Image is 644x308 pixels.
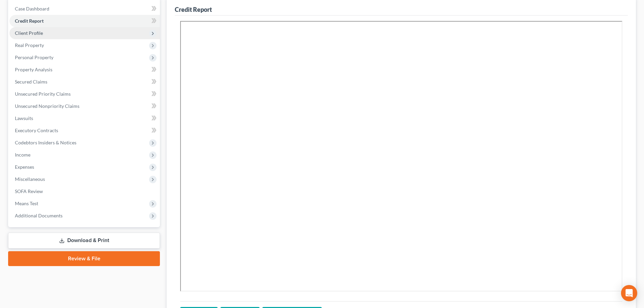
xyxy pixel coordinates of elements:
span: Lawsuits [15,115,33,121]
span: Miscellaneous [15,176,45,182]
span: Expenses [15,164,34,170]
span: Client Profile [15,30,43,36]
a: Credit Report [9,15,160,27]
span: Real Property [15,42,44,48]
div: Credit Report [175,5,212,14]
a: SOFA Review [9,185,160,197]
span: Unsecured Nonpriority Claims [15,103,79,109]
span: Property Analysis [15,67,52,72]
span: Means Test [15,200,38,206]
a: Unsecured Priority Claims [9,88,160,100]
span: Unsecured Priority Claims [15,91,71,97]
a: Download & Print [8,233,160,248]
a: Secured Claims [9,76,160,88]
span: Credit Report [15,18,44,24]
span: Income [15,152,30,158]
a: Executory Contracts [9,124,160,137]
span: Secured Claims [15,79,47,85]
span: Personal Property [15,54,53,60]
a: Lawsuits [9,112,160,124]
a: Case Dashboard [9,3,160,15]
span: SOFA Review [15,188,43,194]
a: Unsecured Nonpriority Claims [9,100,160,112]
span: Executory Contracts [15,127,58,133]
a: Property Analysis [9,64,160,76]
span: Case Dashboard [15,6,49,11]
span: Additional Documents [15,213,63,218]
a: Review & File [8,251,160,266]
span: Codebtors Insiders & Notices [15,140,76,145]
div: Open Intercom Messenger [621,285,637,301]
